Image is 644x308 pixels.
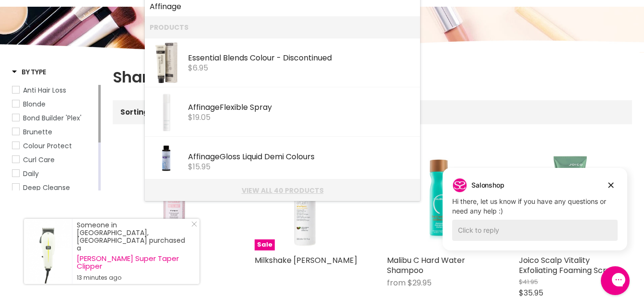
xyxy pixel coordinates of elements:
b: Affinage [188,102,220,113]
a: Joico Scalp Vitality Exfoliating Foaming Scrub [519,255,616,276]
span: $29.95 [408,277,432,288]
svg: Close Icon [191,221,197,227]
li: View All [145,179,420,201]
div: Flexible Spray [188,103,415,113]
h3: By Type [12,67,46,77]
div: Someone in [GEOGRAPHIC_DATA], [GEOGRAPHIC_DATA] purchased a [77,221,190,282]
span: Daily [23,169,39,178]
a: Brunette [12,127,96,137]
a: [PERSON_NAME] Super Taper Clipper [77,255,190,270]
span: Blonde [23,99,46,109]
span: from [387,277,406,288]
span: $19.05 [188,112,211,123]
a: Milkshake Insta.Light ShampooSale [122,147,226,251]
span: Brunette [23,127,52,137]
a: Visit product page [24,219,72,284]
a: Milkshake [PERSON_NAME] [255,255,357,266]
div: Gloss Liquid Demi Colours [188,153,415,163]
a: Anti Hair Loss [12,85,96,95]
img: Milkshake Insta.Light Shampoo [122,147,226,251]
span: Curl Care [23,155,55,165]
a: Daily [12,168,96,179]
img: 9329633006700.400_200x.jpg [155,43,177,83]
h1: Shampoo [113,67,632,87]
span: Colour Protect [23,141,72,151]
iframe: Gorgias live chat campaigns [435,166,634,265]
img: FLEXIBLESPRAYCMYK300_200x.jpg [161,92,172,132]
a: Deep Cleanse [12,182,96,193]
label: Sorting [120,108,149,116]
span: $35.95 [519,287,543,298]
a: Bond Builder 'Plex' [12,113,96,123]
span: $6.95 [188,62,208,73]
b: Affinage [150,1,181,12]
li: Products: Affinage Flexible Spray [145,87,420,137]
span: Deep Cleanse [23,183,70,192]
a: Close Notification [187,221,197,231]
li: Products [145,16,420,38]
small: 13 minutes ago [77,274,190,282]
li: Products: Affinage Gloss Liquid Demi Colours [145,137,420,179]
span: Bond Builder 'Plex' [23,113,82,123]
a: Malibu C Hard Water Shampoo [387,147,491,251]
a: Joico Scalp Vitality Exfoliating Foaming ScrubSale [519,147,622,251]
img: Malibu C Hard Water Shampoo [408,147,469,251]
span: Sale [255,239,275,250]
a: Colour Protect [12,141,96,151]
a: Malibu C Hard Water Shampoo [387,255,465,276]
img: Joico Scalp Vitality Exfoliating Foaming Scrub [519,147,622,251]
a: Curl Care [12,154,96,165]
a: Blonde [12,99,96,109]
iframe: Gorgias live chat messenger [596,263,634,298]
img: 000__46116.webp [150,142,183,175]
span: $15.95 [188,161,211,172]
span: Anti Hair Loss [23,85,66,95]
a: View all 40 products [150,187,415,194]
div: Essential Blends Colour - Discontinued [188,54,415,64]
b: Affinage [188,151,220,162]
span: $41.95 [519,277,538,286]
li: Products: Essential Blends Colour - Discontinued [145,38,420,87]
